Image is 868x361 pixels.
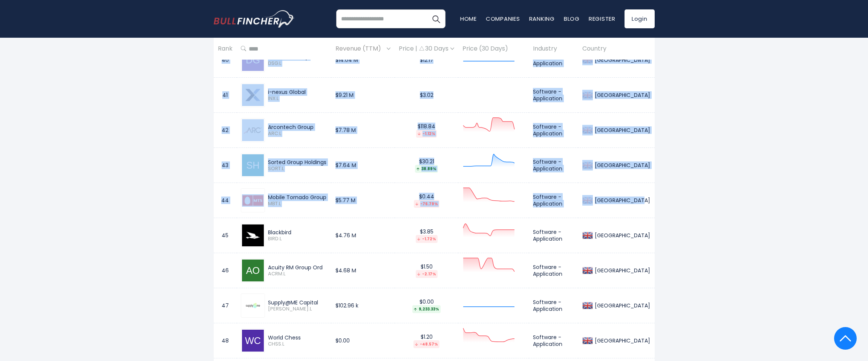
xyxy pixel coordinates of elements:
[578,38,654,60] th: Country
[268,89,328,95] div: i-nexus Global
[458,38,529,60] th: Price (30 Days)
[268,264,328,271] div: Acuity RM Group Ord
[242,84,264,106] img: INX.L.png
[399,263,454,278] div: $1.50
[214,43,237,78] td: 40
[268,194,328,201] div: Mobile Tornado Group
[214,288,237,323] td: 47
[214,10,295,28] a: Go to homepage
[529,43,578,78] td: Software - Application
[268,229,328,236] div: Blackbird
[242,224,264,246] img: BIRD.L.png
[460,15,477,23] a: Home
[331,78,395,113] td: $9.21 M
[399,92,454,98] div: $3.02
[593,92,650,98] div: [GEOGRAPHIC_DATA]
[593,267,650,274] div: [GEOGRAPHIC_DATA]
[268,201,328,207] span: MBT.L
[399,333,454,348] div: $1.20
[415,165,438,173] div: 38.89%
[331,113,395,148] td: $7.78 M
[214,78,237,113] td: 41
[529,113,578,148] td: Software - Application
[529,38,578,60] th: Industry
[593,232,650,239] div: [GEOGRAPHIC_DATA]
[416,130,437,138] div: -1.12%
[268,166,328,172] span: SORT.L
[399,228,454,243] div: $3.85
[529,288,578,323] td: Software - Application
[399,298,454,313] div: $0.00
[399,57,454,63] div: $12.17
[593,197,650,204] div: [GEOGRAPHIC_DATA]
[331,43,395,78] td: $14.04 M
[214,10,295,28] img: bullfincher logo
[331,288,395,323] td: $102.96 k
[413,340,439,348] div: -48.57%
[529,148,578,183] td: Software - Application
[214,148,237,183] td: 43
[529,323,578,358] td: Software - Application
[268,131,328,137] span: ARC.L
[268,159,328,166] div: Sorted Group Holdings
[593,337,650,344] div: [GEOGRAPHIC_DATA]
[593,302,650,309] div: [GEOGRAPHIC_DATA]
[214,253,237,288] td: 46
[242,194,264,207] img: MBT.L.png
[214,218,237,253] td: 45
[331,253,395,288] td: $4.68 M
[331,183,395,218] td: $5.77 M
[268,334,328,341] div: World Chess
[331,323,395,358] td: $0.00
[416,270,438,278] div: -2.17%
[593,57,650,63] div: [GEOGRAPHIC_DATA]
[268,341,328,347] span: CHSS.L
[593,162,650,169] div: [GEOGRAPHIC_DATA]
[399,123,454,138] div: $118.84
[331,218,395,253] td: $4.76 M
[214,183,237,218] td: 44
[268,236,328,242] span: BIRD.L
[335,43,385,55] span: Revenue (TTM)
[399,193,454,208] div: $0.44
[268,299,328,306] div: Supply@ME Capital
[214,113,237,148] td: 42
[268,271,328,277] span: ACRM.L
[331,148,395,183] td: $7.64 M
[214,323,237,358] td: 48
[242,119,264,141] img: ARC.L.png
[589,15,615,23] a: Register
[486,15,520,23] a: Companies
[529,183,578,218] td: Software - Application
[414,200,439,208] div: -76.79%
[412,305,441,313] div: 9,233.33%
[427,9,445,28] button: Search
[593,127,650,134] div: [GEOGRAPHIC_DATA]
[564,15,580,23] a: Blog
[268,95,328,102] span: INX.L
[268,54,328,60] div: Dillistone Group
[399,45,454,53] div: Price | 30 Days
[529,218,578,253] td: Software - Application
[416,235,438,243] div: -1.72%
[529,253,578,288] td: Software - Application
[625,9,655,28] a: Login
[399,158,454,173] div: $30.21
[268,306,328,312] span: [PERSON_NAME].L
[529,15,555,23] a: Ranking
[268,60,328,67] span: DSG.L
[268,124,328,131] div: Arcontech Group
[242,295,264,316] img: SYME.L.png
[529,78,578,113] td: Software - Application
[214,38,237,60] th: Rank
